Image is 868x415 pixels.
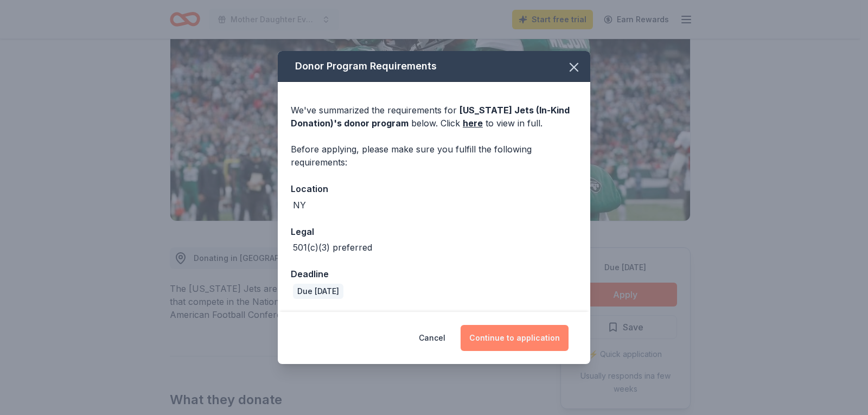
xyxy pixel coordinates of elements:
[293,199,306,212] div: NY
[278,51,590,82] div: Donor Program Requirements
[291,225,577,239] div: Legal
[291,104,577,130] div: We've summarized the requirements for below. Click to view in full.
[463,117,483,130] a: here
[291,182,577,196] div: Location
[461,325,569,351] button: Continue to application
[419,325,445,351] button: Cancel
[291,267,577,281] div: Deadline
[291,143,577,169] div: Before applying, please make sure you fulfill the following requirements:
[293,284,343,299] div: Due [DATE]
[293,241,372,254] div: 501(c)(3) preferred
